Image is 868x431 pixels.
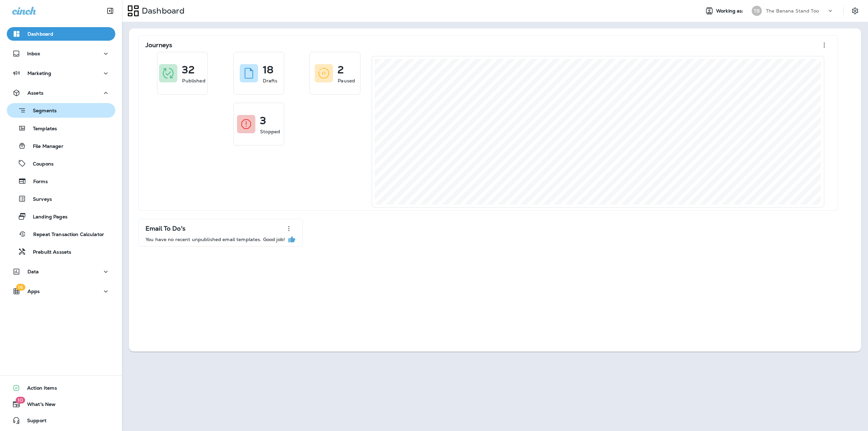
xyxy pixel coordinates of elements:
span: Support [20,418,46,426]
button: Templates [7,121,115,135]
button: Landing Pages [7,209,115,223]
span: What's New [20,401,56,410]
button: Inbox [7,47,115,60]
p: Published [182,77,205,84]
span: 16 [16,284,25,291]
button: Data [7,265,115,278]
button: Marketing [7,66,115,80]
p: Data [27,269,39,274]
button: Dashboard [7,27,115,41]
button: Settings [849,5,861,17]
p: Dashboard [27,31,53,37]
span: Action Items [20,385,57,393]
button: 10What's New [7,397,115,411]
button: Prebuilt Asssets [7,244,115,259]
button: Surveys [7,192,115,206]
p: Coupons [26,161,54,168]
p: Paused [338,77,355,84]
p: The Banana Stand Too [766,8,819,14]
p: Forms [26,179,48,185]
p: You have no recent unpublished email templates. Good job! [145,237,285,242]
button: Collapse Sidebar [101,4,120,18]
p: Surveys [26,196,52,203]
p: Dashboard [139,6,184,16]
p: Assets [27,90,43,96]
p: Marketing [27,71,51,76]
p: Templates [26,126,57,132]
p: Stopped [260,128,280,135]
p: Email To Do's [145,225,185,232]
button: Repeat Transaction Calculator [7,227,115,241]
button: Forms [7,174,115,188]
p: Drafts [263,77,278,84]
button: Coupons [7,156,115,171]
p: Inbox [27,51,40,56]
p: Landing Pages [26,214,67,220]
p: 3 [260,117,266,124]
p: Prebuilt Asssets [26,249,71,256]
p: Apps [27,289,40,294]
p: Journeys [145,42,172,48]
p: Segments [26,108,57,115]
button: 16Apps [7,285,115,298]
p: 2 [338,66,344,73]
button: Segments [7,103,115,118]
p: Repeat Transaction Calculator [26,232,104,238]
p: File Manager [26,143,63,150]
button: Action Items [7,381,115,395]
div: TB [752,6,762,16]
p: 18 [263,66,273,73]
span: Working as: [716,8,745,14]
button: File Manager [7,139,115,153]
p: 32 [182,66,194,73]
button: Support [7,414,115,427]
button: Assets [7,86,115,100]
span: 10 [16,397,25,404]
